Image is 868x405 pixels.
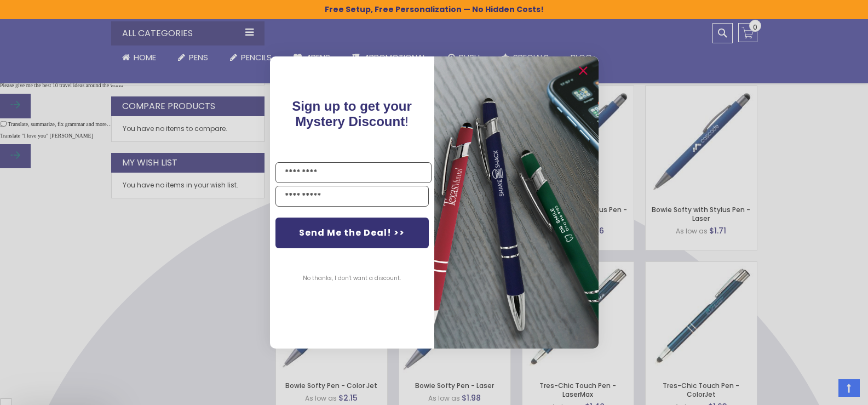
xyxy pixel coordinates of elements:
button: Send Me the Deal! >> [275,218,429,248]
input: YOUR EMAIL [275,186,429,207]
span: Sign up to get your Mystery Discount [292,99,412,129]
span: ! [292,99,412,129]
button: Close dialog [574,62,592,79]
img: 081b18bf-2f98-4675-a917-09431eb06994.jpeg [434,56,599,349]
button: No thanks, I don't want a discount. [297,265,406,292]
